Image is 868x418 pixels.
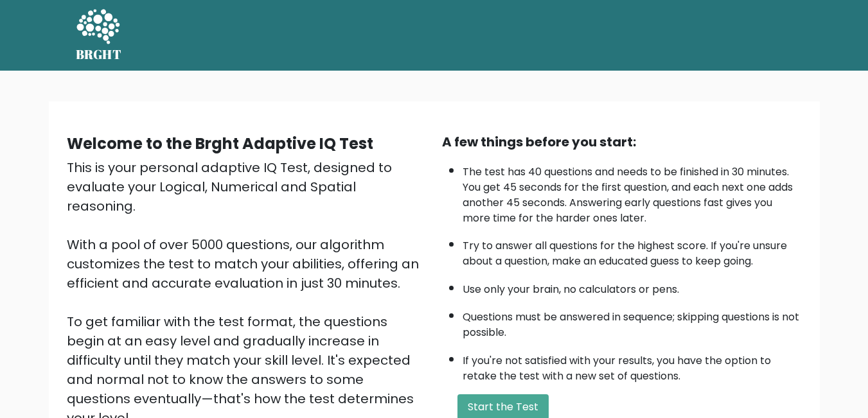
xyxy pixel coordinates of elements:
[442,132,802,152] div: A few things before you start:
[463,303,802,340] li: Questions must be answered in sequence; skipping questions is not possible.
[67,133,373,154] b: Welcome to the Brght Adaptive IQ Test
[463,347,802,384] li: If you're not satisfied with your results, you have the option to retake the test with a new set ...
[76,47,122,62] h5: BRGHT
[463,275,802,297] li: Use only your brain, no calculators or pens.
[463,232,802,269] li: Try to answer all questions for the highest score. If you're unsure about a question, make an edu...
[76,5,122,65] a: BRGHT
[463,158,802,226] li: The test has 40 questions and needs to be finished in 30 minutes. You get 45 seconds for the firs...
